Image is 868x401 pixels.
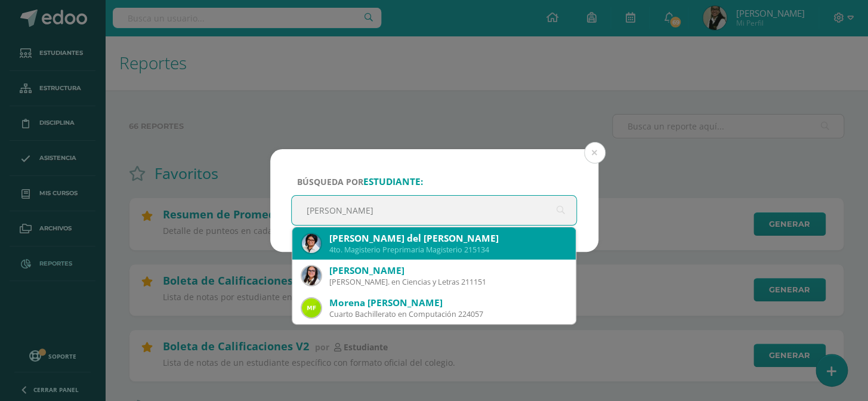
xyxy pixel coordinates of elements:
[329,297,567,309] div: Morena [PERSON_NAME]
[292,196,577,225] input: ej. Nicholas Alekzander, etc.
[329,245,567,255] div: 4to. Magisterio Preprimaria Magisterio 215134
[302,266,321,285] img: db35fc04163596869bd74f739893f512.png
[297,176,423,187] span: Búsqueda por
[329,264,567,277] div: [PERSON_NAME]
[329,232,567,245] div: [PERSON_NAME] del [PERSON_NAME]
[302,234,321,253] img: 1df4ef17e5398a993885cef95ea524e9.png
[329,277,567,287] div: [PERSON_NAME]. en Ciencias y Letras 211151
[302,298,321,317] img: e4c952cec96a62597b2b2f0885224871.png
[584,142,606,164] button: Close (Esc)
[363,175,423,188] strong: estudiante:
[329,309,567,319] div: Cuarto Bachillerato en Computación 224057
